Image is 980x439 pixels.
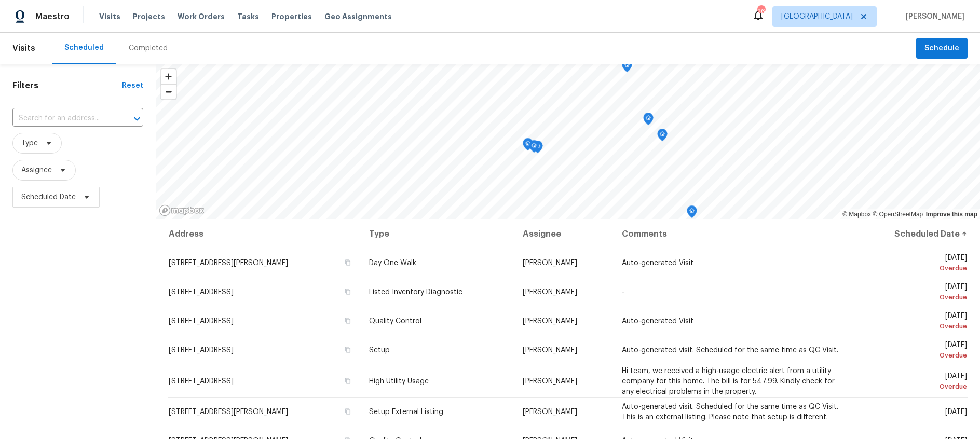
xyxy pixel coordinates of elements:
div: Completed [129,43,168,53]
div: Overdue [862,321,967,332]
button: Copy Address [343,258,352,267]
th: Scheduled Date ↑ [853,219,968,249]
div: Overdue [862,350,967,361]
span: [DATE] [862,283,967,303]
div: Overdue [862,263,967,273]
span: Properties [271,11,312,22]
div: Overdue [862,381,967,392]
span: Setup External Listing [369,408,443,416]
div: 26 [757,6,765,17]
span: Auto-generated Visit [622,318,693,325]
span: Type [21,138,38,148]
span: [PERSON_NAME] [523,408,577,416]
span: Visits [99,11,120,22]
span: Tasks [237,13,259,20]
canvas: Map [156,64,980,219]
button: Zoom in [161,69,176,84]
span: Day One Walk [369,259,416,267]
span: [DATE] [862,312,967,332]
button: Open [130,112,144,126]
span: Visits [12,37,35,60]
span: Zoom out [161,85,176,99]
span: Work Orders [178,11,225,22]
div: Map marker [687,205,697,222]
span: - [622,289,624,296]
span: [STREET_ADDRESS] [169,347,234,354]
span: [DATE] [862,254,967,273]
a: Improve this map [926,211,977,218]
span: [PERSON_NAME] [523,259,577,267]
th: Comments [614,219,853,249]
div: Scheduled [64,43,104,53]
div: Reset [122,80,143,91]
span: [PERSON_NAME] [523,378,577,385]
input: Search for an address... [12,111,114,127]
span: Assignee [21,165,52,175]
th: Address [168,219,361,249]
span: [STREET_ADDRESS] [169,378,234,385]
span: [PERSON_NAME] [523,289,577,296]
span: [DATE] [862,373,967,392]
span: [STREET_ADDRESS][PERSON_NAME] [169,408,288,416]
span: Quality Control [369,318,421,325]
span: [GEOGRAPHIC_DATA] [781,11,853,22]
button: Copy Address [343,376,352,386]
button: Copy Address [343,407,352,416]
button: Zoom out [161,84,176,99]
span: Scheduled Date [21,192,76,202]
h1: Filters [12,80,122,91]
div: Map marker [622,60,632,76]
div: Map marker [529,140,539,156]
span: Listed Inventory Diagnostic [369,289,462,296]
span: Hi team, we received a high-usage electric alert from a utility company for this home. The bill i... [622,367,835,395]
span: [STREET_ADDRESS] [169,318,234,325]
span: Auto-generated Visit [622,259,693,267]
span: Auto-generated visit. Scheduled for the same time as QC Visit. This is an external listing. Pleas... [622,403,838,421]
span: [DATE] [945,408,967,416]
span: Geo Assignments [324,11,392,22]
div: Map marker [523,138,533,154]
a: Mapbox [842,211,871,218]
button: Copy Address [343,287,352,296]
a: OpenStreetMap [873,211,923,218]
div: Map marker [643,113,654,129]
div: Map marker [657,129,668,145]
span: High Utility Usage [369,378,429,385]
div: Overdue [862,292,967,303]
button: Copy Address [343,345,352,354]
span: [STREET_ADDRESS] [169,289,234,296]
th: Assignee [514,219,614,249]
button: Copy Address [343,316,352,325]
span: Projects [133,11,165,22]
span: [STREET_ADDRESS][PERSON_NAME] [169,259,288,267]
span: [PERSON_NAME] [523,347,577,354]
button: Schedule [916,38,968,59]
th: Type [361,219,514,249]
span: [PERSON_NAME] [902,11,964,22]
span: Setup [369,347,390,354]
span: Maestro [35,11,70,22]
span: [DATE] [862,341,967,361]
span: Auto-generated visit. Scheduled for the same time as QC Visit. [622,347,838,354]
span: [PERSON_NAME] [523,318,577,325]
a: Mapbox homepage [159,204,205,216]
span: Schedule [924,42,959,55]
